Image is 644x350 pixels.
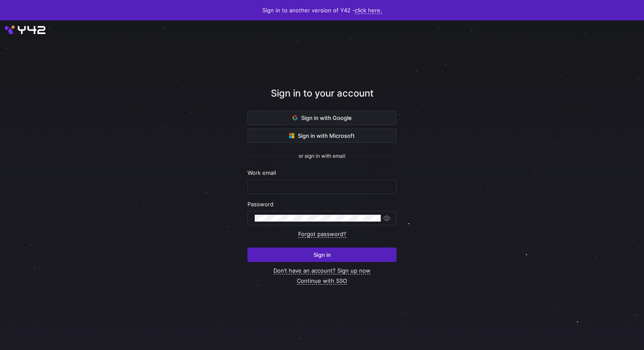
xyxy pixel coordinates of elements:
[313,251,331,258] span: Sign in
[299,153,345,159] span: or sign in with email
[273,267,371,274] a: Don’t have an account? Sign up now
[289,132,355,139] span: Sign in with Microsoft
[247,169,276,176] span: Work email
[247,111,397,125] button: Sign in with Google
[298,230,346,238] a: Forgot password?
[247,201,273,208] span: Password
[247,128,397,143] button: Sign in with Microsoft
[355,7,382,14] a: click here.
[247,86,397,111] div: Sign in to your account
[297,277,347,285] a: Continue with SSO
[247,248,397,262] button: Sign in
[293,114,352,121] span: Sign in with Google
